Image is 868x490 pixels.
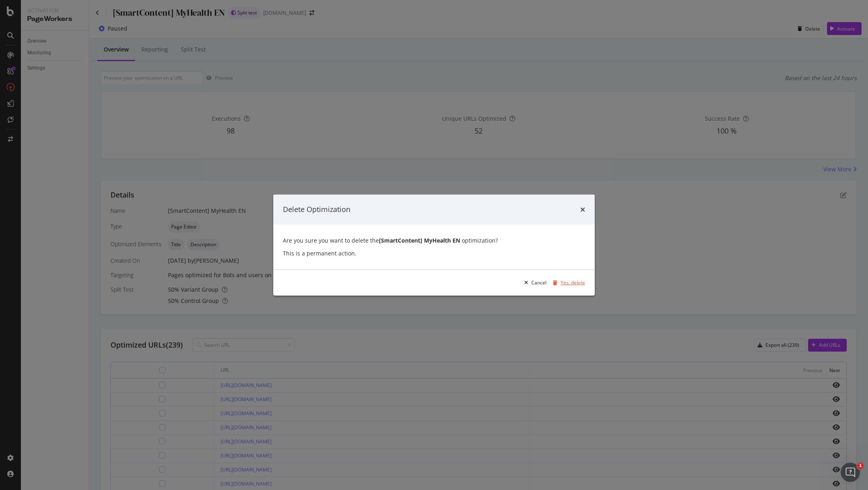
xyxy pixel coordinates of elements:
div: Are you sure you want to delete the optimization? This is a permanent action. [283,234,585,259]
div: modal [273,195,595,296]
div: Yes, delete [561,279,585,286]
div: Delete Optimization [283,204,350,215]
iframe: Intercom live chat [841,463,860,482]
button: Cancel [521,276,547,289]
strong: [SmartContent] MyHealth EN [379,236,460,244]
span: 1 [857,463,864,469]
div: times [580,204,585,215]
div: Cancel [531,279,547,286]
button: Yes, delete [550,276,585,289]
